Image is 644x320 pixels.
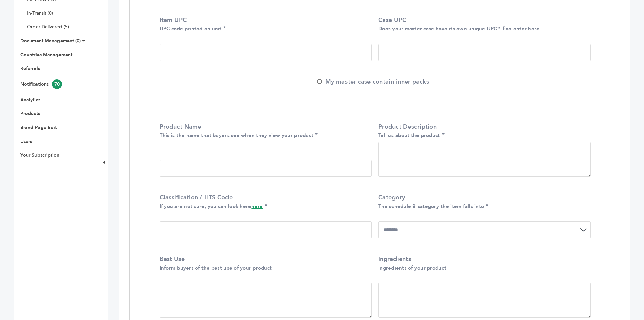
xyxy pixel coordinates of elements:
small: Tell us about the product [378,132,440,139]
a: Order Delivered (5) [27,24,69,30]
span: 70 [52,79,62,89]
label: My master case contain inner packs [317,78,429,86]
small: This is the name that buyers see when they view your product [160,132,314,139]
a: Analytics [20,97,40,103]
label: Classification / HTS Code [160,193,368,210]
small: Inform buyers of the best use of your product [160,264,272,271]
label: Category [378,193,587,210]
label: Product Description [378,123,587,140]
label: Ingredients [378,255,587,272]
label: Product Name [160,123,368,140]
a: Referrals [20,65,40,72]
a: In-Transit (0) [27,10,53,16]
a: Document Management (0) [20,38,81,44]
label: Item UPC [160,16,368,33]
a: Your Subscription [20,152,59,158]
input: My master case contain inner packs [317,79,322,84]
a: Countries Management [20,51,72,58]
label: Case UPC [378,16,587,33]
label: Best Use [160,255,368,272]
small: Does your master case have its own unique UPC? If so enter here [378,25,540,32]
a: Brand Page Edit [20,124,57,131]
small: The schedule B category the item falls into [378,203,484,210]
a: Products [20,110,40,117]
a: Users [20,138,32,145]
small: UPC code printed on unit [160,25,222,32]
small: If you are not sure, you can look here [160,203,263,210]
a: Notifications70 [20,81,62,87]
small: Ingredients of your product [378,264,446,271]
a: here [251,203,263,210]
